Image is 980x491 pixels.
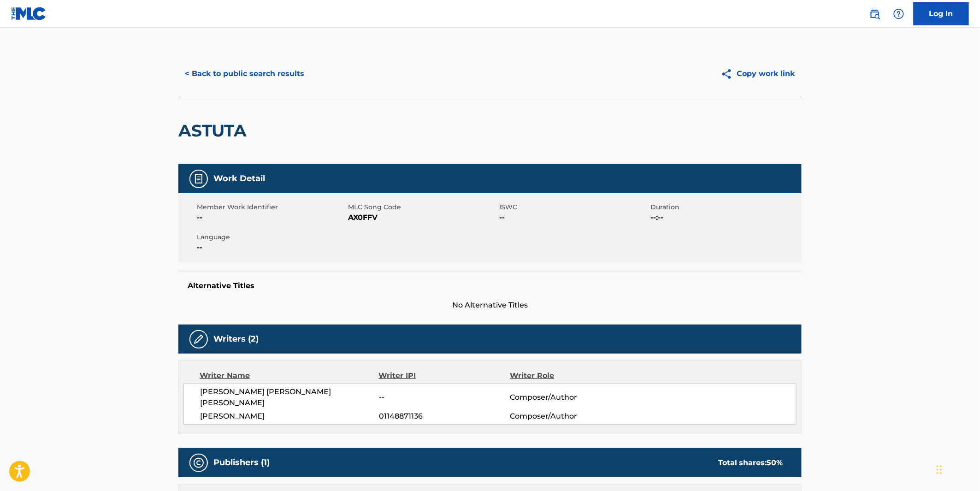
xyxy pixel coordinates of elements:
div: Writer Name [200,370,379,381]
span: -- [499,212,648,223]
span: Duration [650,202,799,212]
img: search [869,8,880,19]
img: MLC Logo [11,7,47,20]
span: No Alternative Titles [178,300,802,311]
h5: Alternative Titles [188,281,792,290]
h2: ASTUTA [178,120,251,141]
h5: Work Detail [213,173,265,184]
div: Drag [937,456,942,484]
span: -- [197,212,346,223]
span: AX0FFV [348,212,497,223]
span: [PERSON_NAME] [PERSON_NAME] [PERSON_NAME] [200,386,379,408]
img: help [893,8,904,19]
button: < Back to public search results [178,62,311,85]
h5: Publishers (1) [213,457,270,468]
div: Total shares: [718,457,783,468]
a: Public Search [866,5,884,23]
img: Publishers [193,457,204,468]
h5: Writers (2) [213,334,259,344]
span: -- [197,242,346,253]
div: Writer Role [510,370,629,381]
span: ISWC [499,202,648,212]
img: Work Detail [193,173,204,184]
button: Copy work link [714,62,802,85]
span: -- [379,392,510,403]
img: Writers [193,334,204,345]
div: Help [890,5,908,23]
div: Writer IPI [379,370,510,381]
span: Composer/Author [510,411,629,422]
span: Member Work Identifier [197,202,346,212]
img: Copy work link [721,68,737,80]
span: --:-- [650,212,799,223]
iframe: Chat Widget [934,447,980,491]
span: Language [197,232,346,242]
span: Composer/Author [510,392,629,403]
span: 01148871136 [379,411,510,422]
span: [PERSON_NAME] [200,411,379,422]
a: Log In [914,2,969,25]
span: MLC Song Code [348,202,497,212]
span: 50 % [767,458,783,467]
